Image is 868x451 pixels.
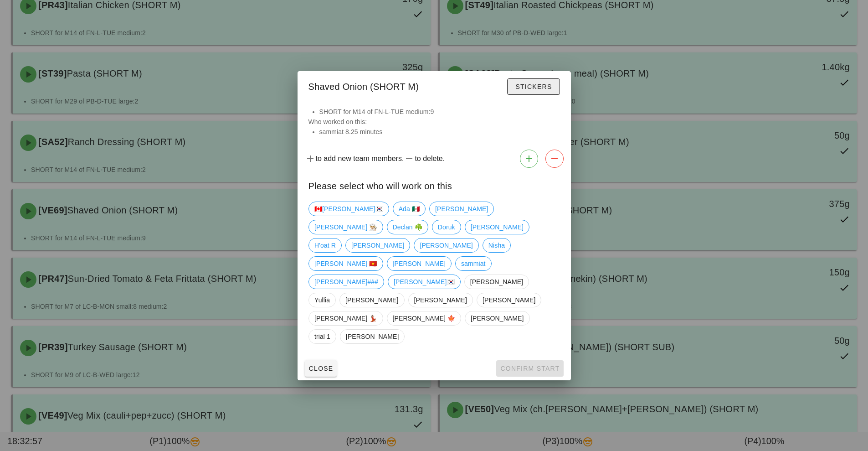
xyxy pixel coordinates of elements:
[314,275,378,289] span: [PERSON_NAME]###
[319,107,560,117] li: SHORT for M14 of FN-L-TUE medium:9
[298,171,571,198] div: Please select who will work on this
[470,220,523,234] span: [PERSON_NAME]
[470,275,523,289] span: [PERSON_NAME]
[392,311,455,325] span: [PERSON_NAME] 🍁
[488,238,504,252] span: Nisha
[351,238,404,252] span: [PERSON_NAME]
[394,275,455,289] span: [PERSON_NAME]🇰🇷
[298,71,571,99] div: Shaved Onion (SHORT M)
[314,293,330,307] span: Yullia
[414,293,467,307] span: [PERSON_NAME]
[314,202,383,216] span: 🇨🇦[PERSON_NAME]🇰🇷
[461,257,485,270] span: sammiat
[319,127,560,137] li: sammiat 8.25 minutes
[298,107,571,146] div: Who worked on this:
[398,202,419,216] span: Ada 🇲🇽
[420,238,473,252] span: [PERSON_NAME]
[314,220,377,234] span: [PERSON_NAME] 👨🏼‍🍳
[482,293,535,307] span: [PERSON_NAME]
[507,78,560,95] button: Stickers
[305,360,337,377] button: Close
[392,257,445,270] span: [PERSON_NAME]
[314,238,336,252] span: H'oat R
[345,293,398,307] span: [PERSON_NAME]
[515,83,552,90] span: Stickers
[437,220,455,234] span: Doruk
[314,330,330,343] span: trial 1
[298,146,571,171] div: to add new team members. to delete.
[435,202,488,216] span: [PERSON_NAME]
[392,220,422,234] span: Declan ☘️
[314,311,377,325] span: [PERSON_NAME] 💃🏽
[471,311,524,325] span: [PERSON_NAME]
[314,257,377,270] span: [PERSON_NAME] 🇻🇳
[345,330,398,343] span: [PERSON_NAME]
[308,365,334,372] span: Close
